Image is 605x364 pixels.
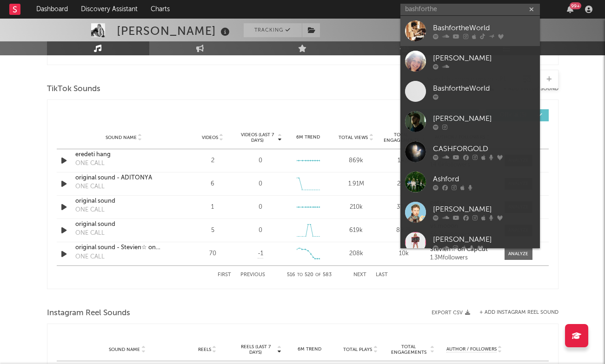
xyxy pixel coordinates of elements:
div: BashfortheWorld [433,83,535,94]
button: Tracking [244,23,302,37]
span: Total Engagements [388,344,429,355]
div: 37.8k [382,203,425,212]
div: [PERSON_NAME] [433,234,535,245]
div: 210k [334,203,378,212]
span: Videos [202,135,218,140]
span: Total Engagements [382,132,420,143]
a: [PERSON_NAME] [400,46,540,76]
div: 6M Trend [286,134,330,141]
div: ONE CALL [75,182,105,192]
button: Export CSV [432,310,470,316]
div: [PERSON_NAME] [433,53,535,64]
div: 516 520 583 [284,270,335,281]
div: 0 [259,226,262,235]
span: Sound Name [106,135,137,140]
a: [PERSON_NAME] [400,106,540,137]
button: + Add Instagram Reel Sound [479,310,558,315]
div: 1.91M [334,179,378,189]
div: 70 [191,249,234,258]
div: CASHFORGOLD [433,143,535,154]
div: 142k [382,156,425,165]
button: First [218,272,231,278]
div: 208k [334,249,378,258]
span: Total Views [339,135,368,140]
div: 1.3M followers [430,255,495,261]
div: 869k [334,156,378,165]
div: 1 [191,203,234,212]
div: 0 [259,179,262,189]
div: 2 [191,156,234,165]
input: Search for artists [400,4,540,15]
div: 619k [334,226,378,235]
button: 99+ [567,6,573,13]
div: 6M Trend [286,346,333,353]
div: BashfortheWorld [433,22,535,33]
div: ONE CALL [75,229,105,238]
span: Videos (last 7 days) [239,132,276,143]
span: -1 [258,249,263,258]
span: Reels (last 7 days) [235,344,276,355]
div: [PERSON_NAME] [117,23,232,39]
div: 0 [259,156,262,165]
span: of [315,273,321,277]
span: to [297,273,303,277]
div: 229k [382,179,425,189]
a: original sound [75,220,173,229]
a: [PERSON_NAME] [400,227,540,258]
a: original sound - Stevien☆ on CapCut [75,243,173,252]
div: ONE CALL [75,205,105,215]
div: ONE CALL [75,159,105,168]
a: eredeti hang [75,150,173,159]
div: [PERSON_NAME] [433,113,535,124]
span: Author / Followers [446,346,497,352]
div: 5 [191,226,234,235]
a: Stevien☆ on CapCut [430,246,495,253]
a: original sound [75,197,173,206]
button: Last [376,272,388,278]
button: Next [353,272,366,278]
span: Instagram Reel Sounds [47,308,130,319]
a: original sound - ADITONYA [75,173,173,183]
a: Ashford [400,167,540,197]
div: 99 + [570,2,581,9]
a: [PERSON_NAME] [400,197,540,227]
span: Sound Name [109,347,140,352]
div: + Add Instagram Reel Sound [470,310,558,315]
a: CASHFORGOLD [400,137,540,167]
a: BashfortheWorld [400,76,540,106]
strong: Stevien☆ on CapCut [430,246,488,252]
div: 6 [191,179,234,189]
div: 10k [382,249,425,258]
div: ONE CALL [75,252,105,262]
span: Reels [198,347,211,352]
a: BashfortheWorld [400,16,540,46]
div: [PERSON_NAME] [433,204,535,215]
span: TikTok Sounds [47,84,100,95]
div: 88.7k [382,226,425,235]
button: Previous [240,272,265,278]
div: Ashford [433,173,535,185]
div: 0 [259,203,262,212]
span: Total Plays [343,347,372,352]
